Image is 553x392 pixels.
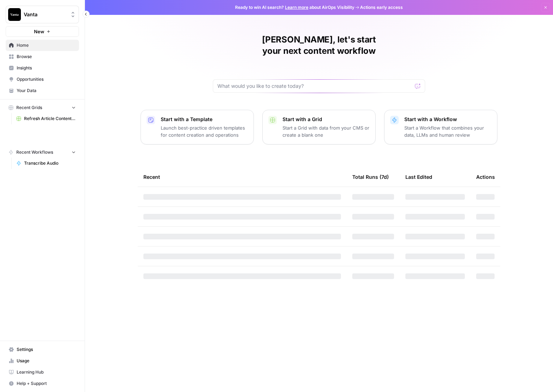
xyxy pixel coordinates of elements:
span: Opportunities [17,76,76,83]
span: New [34,28,44,35]
button: Workspace: Vanta [6,6,79,23]
span: Actions early access [360,4,403,11]
button: New [6,26,79,37]
a: Opportunities [6,74,79,85]
a: Transcribe Audio [13,158,79,169]
div: Recent [143,167,341,187]
a: Browse [6,51,79,62]
button: Start with a WorkflowStart a Workflow that combines your data, LLMs and human review [384,110,497,144]
span: Home [17,42,76,49]
a: Usage [6,355,79,367]
a: Learning Hub [6,367,79,378]
p: Start a Workflow that combines your data, LLMs and human review [404,124,491,138]
a: Insights [6,62,79,74]
div: Last Edited [405,167,432,187]
p: Start a Grid with data from your CMS or create a blank one [283,124,370,138]
p: Start with a Workflow [404,116,491,123]
div: Total Runs (7d) [352,167,389,187]
button: Recent Grids [6,102,79,113]
a: Your Data [6,85,79,96]
span: Recent Grids [16,104,42,111]
span: Refresh Article Content (+ Webinar Quotes) [24,115,76,122]
p: Start with a Grid [283,116,370,123]
button: Start with a TemplateLaunch best-practice driven templates for content creation and operations [141,110,254,144]
button: Start with a GridStart a Grid with data from your CMS or create a blank one [262,110,376,144]
a: Settings [6,344,79,355]
h1: [PERSON_NAME], let's start your next content workflow [213,34,425,57]
button: Recent Workflows [6,147,79,158]
span: Browse [17,53,76,60]
a: Refresh Article Content (+ Webinar Quotes) [13,113,79,124]
span: Recent Workflows [16,149,53,155]
span: Transcribe Audio [24,160,76,166]
a: Home [6,40,79,51]
span: Settings [17,346,76,353]
span: Usage [17,358,76,364]
span: Vanta [24,11,67,18]
span: Insights [17,65,76,71]
span: Ready to win AI search? about AirOps Visibility [235,4,354,11]
a: Learn more [285,5,308,10]
span: Learning Hub [17,369,76,375]
p: Launch best-practice driven templates for content creation and operations [161,124,248,138]
input: What would you like to create today? [217,83,412,90]
div: Actions [476,167,495,187]
p: Start with a Template [161,116,248,123]
span: Help + Support [17,380,76,387]
img: Vanta Logo [8,8,21,21]
button: Help + Support [6,378,79,389]
span: Your Data [17,87,76,94]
